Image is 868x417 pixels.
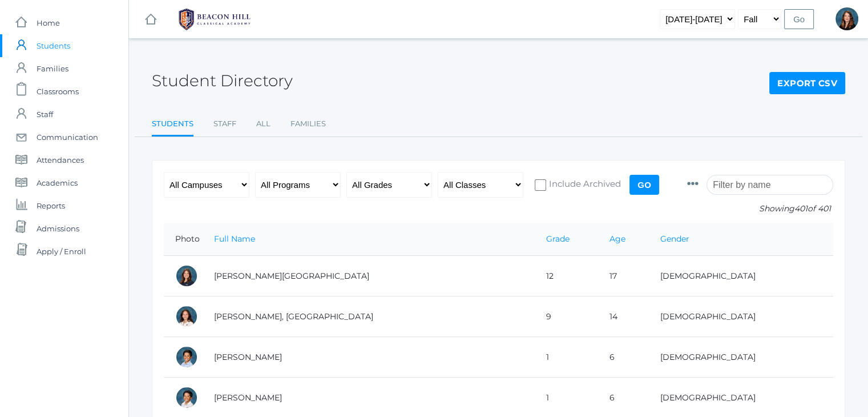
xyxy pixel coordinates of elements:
a: Grade [546,234,570,244]
div: Charlotte Abdulla [175,264,198,287]
span: Communication [37,126,98,149]
td: 14 [598,296,649,337]
td: 12 [535,256,598,296]
td: 17 [598,256,649,296]
td: [PERSON_NAME], [GEOGRAPHIC_DATA] [203,296,535,337]
span: Students [37,34,70,57]
input: Go [784,9,814,29]
td: [PERSON_NAME][GEOGRAPHIC_DATA] [203,256,535,296]
div: Grayson Abrea [175,386,198,409]
td: [DEMOGRAPHIC_DATA] [649,256,833,296]
td: 9 [535,296,598,337]
span: Academics [37,171,78,194]
span: Classrooms [37,80,79,103]
span: Home [37,11,60,34]
a: All [256,113,271,135]
h2: Student Directory [152,72,293,90]
a: Age [609,234,625,244]
th: Photo [164,223,203,256]
a: Gender [660,234,689,244]
img: BHCALogos-05-308ed15e86a5a0abce9b8dd61676a3503ac9727e845dece92d48e8588c001991.png [172,5,257,34]
input: Filter by name [706,175,833,195]
span: Families [37,57,68,80]
span: 401 [794,203,808,214]
div: Phoenix Abdulla [175,305,198,328]
span: Apply / Enroll [37,240,86,263]
span: Attendances [37,149,84,171]
td: 1 [535,337,598,378]
div: Dominic Abrea [175,346,198,368]
input: Include Archived [535,179,546,191]
td: [DEMOGRAPHIC_DATA] [649,337,833,378]
a: Export CSV [769,72,845,95]
input: Go [629,175,659,195]
a: Students [152,113,193,137]
td: [DEMOGRAPHIC_DATA] [649,296,833,337]
span: Reports [37,194,65,217]
span: Include Archived [546,178,621,192]
td: [PERSON_NAME] [203,337,535,378]
td: 6 [598,337,649,378]
a: Staff [213,113,236,135]
div: Heather Mangimelli [835,7,858,30]
a: Families [290,113,326,135]
span: Admissions [37,217,79,240]
p: Showing of 401 [687,203,833,215]
span: Staff [37,103,53,126]
a: Full Name [214,234,255,244]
